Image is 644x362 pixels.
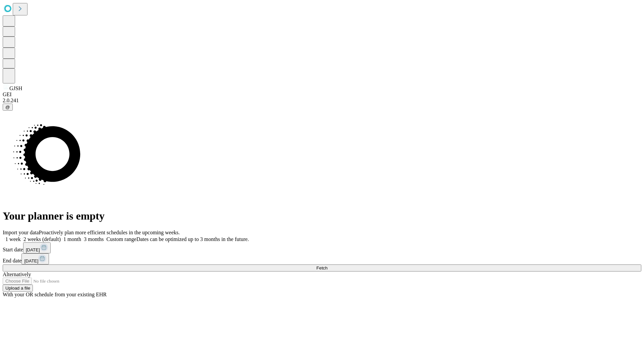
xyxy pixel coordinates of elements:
span: @ [5,105,10,110]
button: @ [3,104,13,111]
span: 3 months [84,236,104,242]
button: [DATE] [23,242,51,253]
span: Alternatively [3,271,31,277]
span: Dates can be optimized up to 3 months in the future. [137,236,249,242]
span: Custom range [106,236,136,242]
span: [DATE] [24,258,38,263]
button: [DATE] [21,253,49,264]
span: With your OR schedule from your existing EHR [3,292,107,297]
span: Proactively plan more efficient schedules in the upcoming weeks. [39,230,180,235]
span: 1 month [63,236,81,242]
span: [DATE] [26,247,40,252]
span: GJSH [9,85,22,91]
span: 2 weeks (default) [23,236,61,242]
span: Import your data [3,230,39,235]
button: Fetch [3,264,641,271]
span: Fetch [316,265,327,270]
button: Upload a file [3,285,33,292]
span: 1 week [5,236,21,242]
div: GEI [3,92,641,98]
div: End date [3,253,641,264]
div: Start date [3,242,641,253]
div: 2.0.241 [3,98,641,104]
h1: Your planner is empty [3,210,641,222]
